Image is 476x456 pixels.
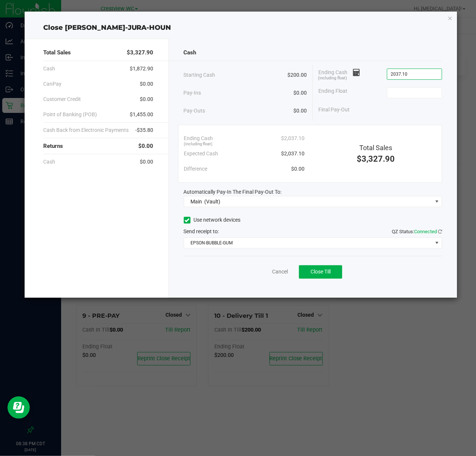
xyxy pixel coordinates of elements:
[184,228,219,234] span: Send receipt to:
[293,89,307,97] span: $0.00
[184,89,201,97] span: Pay-Ins
[184,150,218,158] span: Expected Cash
[43,80,62,88] span: CanPay
[184,134,213,142] span: Ending Cash
[318,75,347,82] span: (including float)
[140,95,154,103] span: $0.00
[184,107,205,115] span: Pay-Outs
[318,69,360,80] span: Ending Cash
[184,165,208,173] span: Difference
[43,95,81,103] span: Customer Credit
[204,199,220,205] span: (Vault)
[357,154,395,164] span: $3,327.90
[291,165,305,173] span: $0.00
[392,229,442,234] span: QZ Status:
[43,138,154,154] div: Returns
[43,65,55,73] span: Cash
[184,216,241,224] label: Use network devices
[318,87,347,98] span: Ending Float
[293,107,307,115] span: $0.00
[318,106,350,114] span: Final Pay-Out
[310,269,331,275] span: Close Till
[140,80,154,88] span: $0.00
[184,238,433,248] span: EPSON-BUBBLE-GUM
[130,65,154,73] span: $1,872.90
[43,111,97,118] span: Point of Banking (POB)
[184,71,215,79] span: Starting Cash
[281,150,305,158] span: $2,037.10
[414,229,437,234] span: Connected
[25,23,457,33] div: Close [PERSON_NAME]-JURA-HOUN
[136,126,154,134] span: -$35.80
[272,268,288,276] a: Cancel
[130,111,154,118] span: $1,455.00
[360,144,393,152] span: Total Sales
[43,158,55,166] span: Cash
[281,134,305,142] span: $2,037.10
[184,48,196,57] span: Cash
[7,396,30,419] iframe: Resource center
[127,48,154,57] span: $3,327.90
[43,126,129,134] span: Cash Back from Electronic Payments
[184,189,282,195] span: Automatically Pay-In The Final Pay-Out To:
[190,199,202,205] span: Main
[139,142,154,151] span: $0.00
[43,48,71,57] span: Total Sales
[287,71,307,79] span: $200.00
[140,158,154,166] span: $0.00
[299,265,342,279] button: Close Till
[184,141,213,148] span: (including float)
